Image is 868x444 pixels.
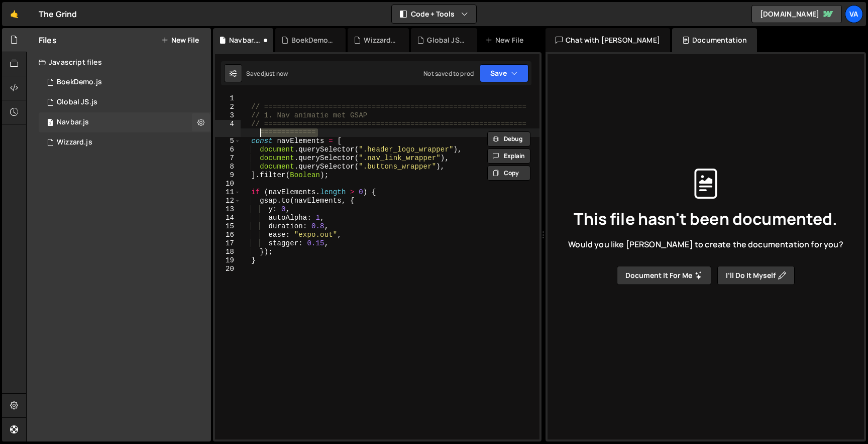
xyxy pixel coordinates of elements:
[215,171,241,180] div: 9
[215,163,241,171] div: 8
[215,231,241,239] div: 16
[215,145,241,154] div: 6
[427,35,465,45] div: Global JS.js
[215,197,241,205] div: 12
[215,111,241,120] div: 3
[39,8,77,20] div: The Grind
[229,35,261,45] div: Navbar.js
[215,180,241,188] div: 10
[717,266,795,285] button: I’ll do it myself
[215,248,241,256] div: 18
[27,52,211,72] div: Javascript files
[845,5,863,23] a: Va
[480,64,528,82] button: Save
[423,69,474,78] div: Not saved to prod
[2,2,27,26] a: 🤙
[751,5,842,23] a: [DOMAIN_NAME]
[39,132,211,153] div: 17048/46900.js
[215,205,241,214] div: 13
[392,5,476,23] button: Code + Tools
[215,214,241,222] div: 14
[574,211,837,227] span: This file hasn't been documented.
[39,92,211,112] div: 17048/46890.js
[215,120,241,137] div: 4
[487,166,530,181] button: Copy
[246,69,288,78] div: Saved
[39,35,57,46] h2: Files
[57,78,102,87] div: BoekDemo.js
[485,35,527,45] div: New File
[215,103,241,111] div: 2
[546,28,670,52] div: Chat with [PERSON_NAME]
[215,256,241,265] div: 19
[39,72,211,92] div: 17048/46901.js
[568,239,843,250] span: Would you like [PERSON_NAME] to create the documentation for you?
[215,137,241,145] div: 5
[215,265,241,273] div: 20
[617,266,711,285] button: Document it for me
[487,149,530,164] button: Explain
[57,118,89,127] div: Navbar.js
[47,119,53,127] span: 2
[364,35,397,45] div: Wizzard.js
[215,94,241,103] div: 1
[215,188,241,197] div: 11
[672,28,757,52] div: Documentation
[57,138,92,147] div: Wizzard.js
[57,98,97,107] div: Global JS.js
[39,112,211,132] div: 17048/47224.js
[215,154,241,163] div: 7
[215,239,241,248] div: 17
[161,36,199,44] button: New File
[264,69,288,78] div: just now
[291,35,334,45] div: BoekDemo.js
[215,222,241,231] div: 15
[487,131,530,146] button: Debug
